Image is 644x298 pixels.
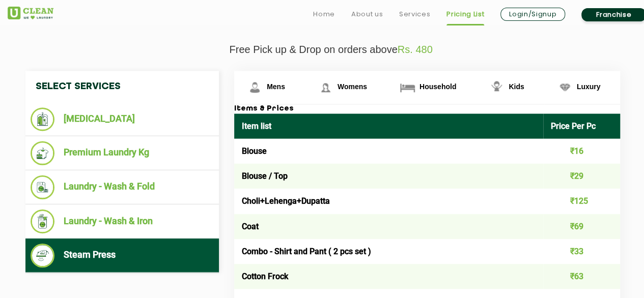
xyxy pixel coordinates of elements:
[556,78,574,96] img: Luxury
[543,214,621,239] td: ₹69
[31,209,214,233] li: Laundry - Wash & Iron
[351,8,383,20] a: About us
[488,78,506,96] img: Kids
[31,107,214,131] li: [MEDICAL_DATA]
[234,104,620,114] h3: Items & Prices
[543,139,621,164] td: ₹16
[31,107,54,131] img: Dry Cleaning
[317,78,334,96] img: Womens
[543,188,621,213] td: ₹125
[446,8,484,20] a: Pricing List
[234,188,543,213] td: Choli+Lehenga+Dupatta
[267,83,285,91] span: Mens
[234,214,543,239] td: Coat
[509,83,524,91] span: Kids
[234,139,543,164] td: Blouse
[31,243,214,267] li: Steam Press
[31,175,54,199] img: Laundry - Wash & Fold
[313,8,335,20] a: Home
[543,114,621,139] th: Price Per Pc
[399,8,430,20] a: Services
[246,78,264,96] img: Mens
[31,209,54,233] img: Laundry - Wash & Iron
[25,71,219,102] h4: Select Services
[398,44,433,55] span: Rs. 480
[500,8,565,21] a: Login/Signup
[234,114,543,139] th: Item list
[399,78,416,96] img: Household
[234,164,543,188] td: Blouse / Top
[543,239,621,264] td: ₹33
[234,264,543,289] td: Cotton Frock
[8,7,53,19] img: UClean Laundry and Dry Cleaning
[31,243,54,267] img: Steam Press
[31,175,214,199] li: Laundry - Wash & Fold
[31,141,54,165] img: Premium Laundry Kg
[543,164,621,188] td: ₹29
[543,264,621,289] td: ₹63
[234,239,543,264] td: Combo - Shirt and Pant ( 2 pcs set )
[31,141,214,165] li: Premium Laundry Kg
[577,83,601,91] span: Luxury
[419,83,456,91] span: Household
[338,83,367,91] span: Womens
